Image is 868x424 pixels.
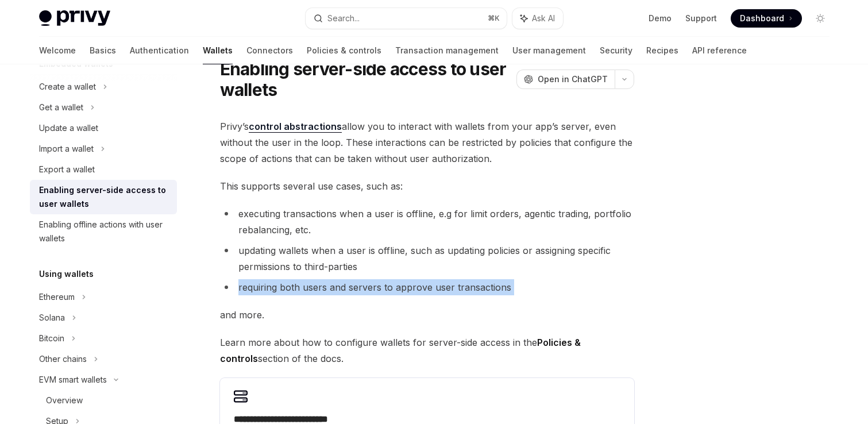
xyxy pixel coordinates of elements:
[39,121,98,135] div: Update a wallet
[39,163,95,176] div: Export a wallet
[220,242,634,275] li: updating wallets when a user is offline, such as updating policies or assigning specific permissi...
[39,183,170,211] div: Enabling server-side access to user wallets
[731,9,802,28] a: Dashboard
[39,290,75,304] div: Ethereum
[90,37,116,64] a: Basics
[249,121,342,133] a: control abstractions
[811,9,830,28] button: Toggle dark mode
[46,394,83,407] div: Overview
[532,13,555,24] span: Ask AI
[220,334,634,367] span: Learn more about how to configure wallets for server-side access in the section of the docs.
[600,37,632,64] a: Security
[39,267,94,281] h5: Using wallets
[39,37,76,64] a: Welcome
[30,159,177,180] a: Export a wallet
[220,206,634,238] li: executing transactions when a user is offline, e.g for limit orders, agentic trading, portfolio r...
[220,59,512,100] h1: Enabling server-side access to user wallets
[740,13,784,24] span: Dashboard
[220,279,634,295] li: requiring both users and servers to approve user transactions
[39,332,64,345] div: Bitcoin
[39,311,65,325] div: Solana
[39,101,83,114] div: Get a wallet
[39,142,94,156] div: Import a wallet
[39,373,107,387] div: EVM smart wallets
[39,218,170,245] div: Enabling offline actions with user wallets
[307,37,381,64] a: Policies & controls
[306,8,507,29] button: Search...⌘K
[649,13,672,24] a: Demo
[39,80,96,94] div: Create a wallet
[220,307,634,323] span: and more.
[30,118,177,138] a: Update a wallet
[30,214,177,249] a: Enabling offline actions with user wallets
[246,37,293,64] a: Connectors
[512,8,563,29] button: Ask AI
[395,37,499,64] a: Transaction management
[516,70,615,89] button: Open in ChatGPT
[220,118,634,167] span: Privy’s allow you to interact with wallets from your app’s server, even without the user in the l...
[538,74,608,85] span: Open in ChatGPT
[39,352,87,366] div: Other chains
[512,37,586,64] a: User management
[692,37,747,64] a: API reference
[30,390,177,411] a: Overview
[220,178,634,194] span: This supports several use cases, such as:
[327,11,360,25] div: Search...
[488,14,500,23] span: ⌘ K
[39,10,110,26] img: light logo
[30,180,177,214] a: Enabling server-side access to user wallets
[685,13,717,24] a: Support
[646,37,678,64] a: Recipes
[130,37,189,64] a: Authentication
[203,37,233,64] a: Wallets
